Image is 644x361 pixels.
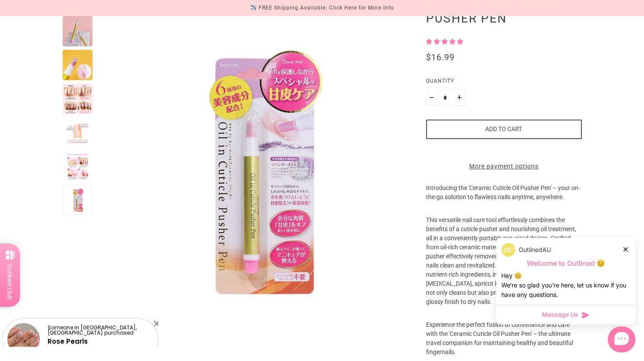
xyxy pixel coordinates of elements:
[501,243,515,257] img: data:image/png;base64,iVBORw0KGgoAAAANSUhEUgAAACQAAAAkCAYAAADhAJiYAAACJklEQVR4AexUvWsUQRx9+3VfJsY...
[426,52,455,62] span: $16.99
[48,325,151,335] p: Someone in [GEOGRAPHIC_DATA], [GEOGRAPHIC_DATA] purchased
[454,89,465,106] button: Plus
[501,271,630,300] div: Hey 😊 We‘re so glad you’re here, let us know if you have any questions.
[426,38,463,45] span: 5.00 stars
[426,89,437,106] button: Minus
[542,310,578,319] span: Message Us
[501,259,630,268] p: Welcome to Outlined 😊
[426,162,582,171] a: More payment options
[426,119,582,139] button: Add to cart
[426,184,582,216] p: Introducing the 'Ceramic Cuticle Oil Pusher Pen' – your on-the-go solution to flawless nails anyt...
[106,16,412,322] img: Lucky Trendy Ceramic Cuticle Oil Pusher Pen
[48,337,88,346] a: Rose Pearls
[426,77,582,89] label: Quantity
[426,216,582,320] p: This versatile nail care tool effortlessly combines the benefits of a cuticle pusher and nourishi...
[519,245,551,255] p: OutlinedAU
[250,3,394,13] div: ✈️ FREE Shipping Available. Click Here for More Info
[106,16,412,322] modal-trigger: Enlarge product image
[426,320,582,357] p: Experience the perfect fusion of convenience and care with the 'Ceramic Cuticle Oil Pusher Pen' –...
